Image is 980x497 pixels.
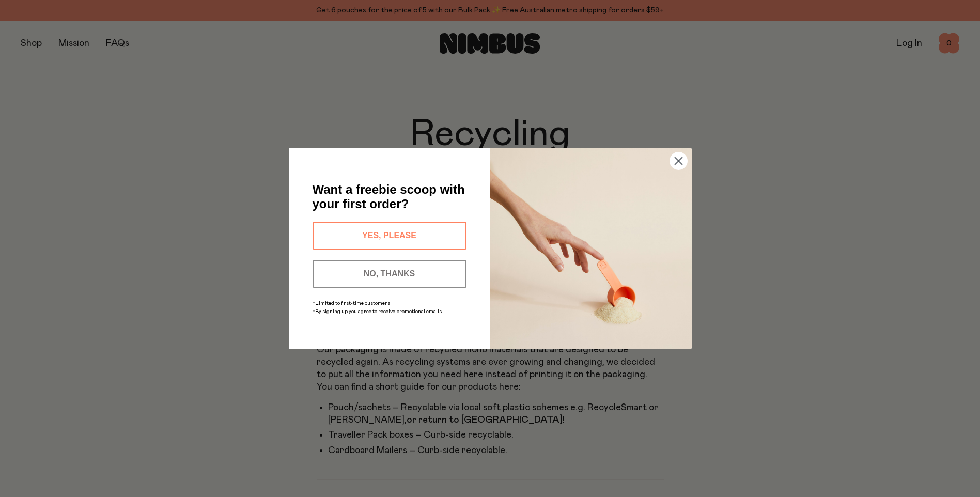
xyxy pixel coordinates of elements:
span: *Limited to first-time customers [313,301,390,306]
img: c0d45117-8e62-4a02-9742-374a5db49d45.jpeg [490,148,692,349]
button: Close dialog [670,152,688,170]
button: NO, THANKS [313,260,466,288]
span: *By signing up you agree to receive promotional emails [313,309,442,314]
span: Want a freebie scoop with your first order? [313,182,465,211]
button: YES, PLEASE [313,222,466,250]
